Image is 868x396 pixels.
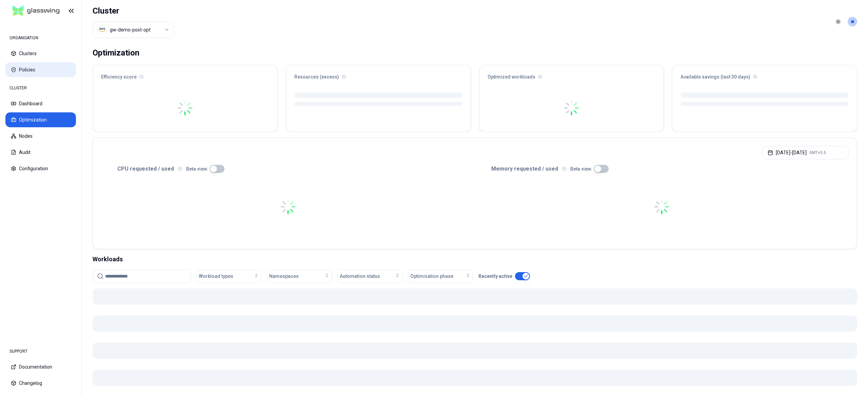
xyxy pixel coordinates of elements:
button: Automation status [337,269,402,283]
div: Memory requested / used [475,165,849,173]
div: Efficiency score [93,65,277,84]
button: Configuration [5,161,76,176]
p: Beta view: [186,166,208,172]
span: Optimisation phase [410,273,453,280]
button: Optimization [5,112,76,127]
div: ORGANISATION [5,31,76,45]
button: [DATE]-[DATE]GMT+5.5 [762,146,849,159]
img: aws [99,26,105,33]
span: Workload types [199,273,233,280]
button: Namespaces [267,269,332,283]
button: Select a value [93,22,174,38]
h1: Cluster [93,5,174,16]
img: GlassWing [10,3,62,19]
button: Nodes [5,129,76,144]
p: Beta view: [570,166,592,172]
span: Automation status [340,273,380,280]
span: GMT+5.5 [809,150,826,155]
div: Workloads [93,255,857,264]
div: Available savings (last 30 days) [672,65,857,84]
div: SUPPORT [5,345,76,358]
p: Recently active [478,273,512,280]
button: Clusters [5,46,76,61]
button: Optimisation phase [408,269,473,283]
div: CPU requested / used [101,165,475,173]
button: Policies [5,62,76,77]
button: Workload types [196,269,261,283]
button: Changelog [5,376,76,391]
span: Namespaces [269,273,299,280]
button: Audit [5,145,76,160]
div: Optimization [93,46,139,60]
div: Resources (excess) [286,65,471,84]
div: gw-demo-post-opt [110,26,151,33]
button: Dashboard [5,96,76,111]
div: CLUSTER [5,81,76,95]
div: Optimized workloads [479,65,664,84]
button: Documentation [5,359,76,374]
